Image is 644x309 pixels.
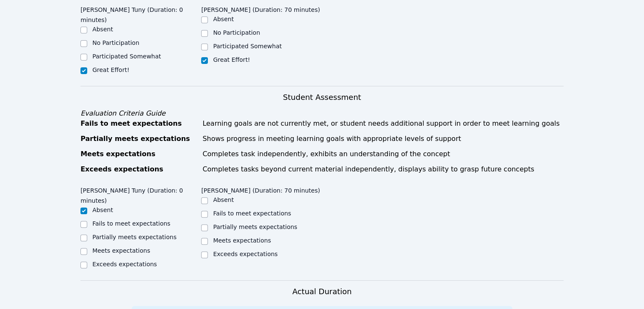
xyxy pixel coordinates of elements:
h3: Student Assessment [80,91,564,103]
label: No Participation [92,39,139,46]
label: Meets expectations [92,247,150,254]
label: Participated Somewhat [92,53,161,60]
div: Learning goals are not currently met, or student needs additional support in order to meet learni... [202,119,564,129]
div: Exceeds expectations [80,164,197,174]
label: Participated Somewhat [213,43,282,50]
legend: [PERSON_NAME] Tuny (Duration: 0 minutes) [80,2,201,25]
label: Great Effort! [213,56,250,63]
div: Completes tasks beyond current material independently, displays ability to grasp future concepts [202,164,564,174]
legend: [PERSON_NAME] Tuny (Duration: 0 minutes) [80,183,201,206]
label: Absent [92,26,113,33]
label: Absent [213,16,234,22]
label: No Participation [213,29,260,36]
label: Partially meets expectations [213,223,297,230]
h3: Actual Duration [292,286,351,298]
div: Partially meets expectations [80,134,197,144]
div: Evaluation Criteria Guide [80,108,564,119]
div: Shows progress in meeting learning goals with appropriate levels of support [202,134,564,144]
label: Fails to meet expectations [213,210,291,217]
label: Great Effort! [92,66,129,73]
div: Meets expectations [80,149,197,159]
label: Absent [213,196,234,203]
div: Completes task independently, exhibits an understanding of the concept [202,149,564,159]
legend: [PERSON_NAME] (Duration: 70 minutes) [201,2,320,15]
label: Exceeds expectations [92,261,157,268]
label: Exceeds expectations [213,251,277,257]
legend: [PERSON_NAME] (Duration: 70 minutes) [201,183,320,196]
label: Fails to meet expectations [92,220,170,227]
label: Absent [92,207,113,213]
div: Fails to meet expectations [80,119,197,129]
label: Partially meets expectations [92,234,177,240]
label: Meets expectations [213,237,271,244]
